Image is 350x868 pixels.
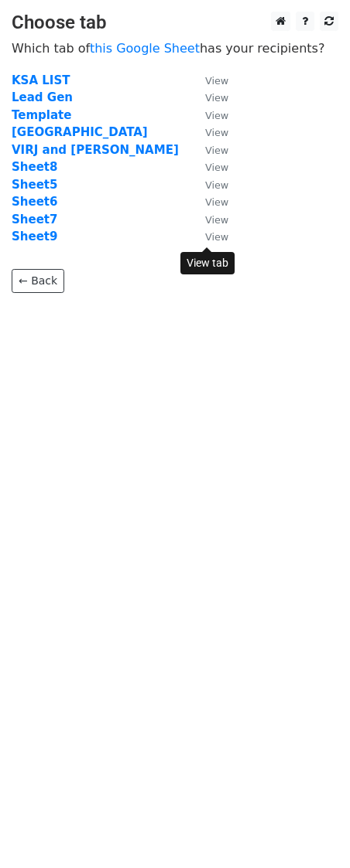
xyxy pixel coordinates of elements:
[12,40,338,56] p: Which tab of has your recipients?
[205,127,228,138] small: View
[205,231,228,243] small: View
[190,160,228,174] a: View
[273,794,350,868] iframe: Chat Widget
[12,125,148,139] a: [GEOGRAPHIC_DATA]
[190,195,228,209] a: View
[12,230,57,243] a: Sheet9
[12,195,57,209] a: Sheet6
[205,75,228,87] small: View
[205,92,228,104] small: View
[190,125,228,139] a: View
[190,90,228,104] a: View
[190,143,228,157] a: View
[205,145,228,156] small: View
[12,108,71,122] a: Template
[205,162,228,173] small: View
[190,230,228,243] a: View
[12,143,179,157] a: VIRJ and [PERSON_NAME]
[12,90,73,104] a: Lead Gen
[12,73,70,87] a: KSA LIST
[190,108,228,122] a: View
[12,269,64,293] a: ← Back
[205,179,228,191] small: View
[12,178,57,192] a: Sheet5
[12,160,57,174] a: Sheet8
[180,252,235,274] div: View tab
[190,213,228,226] a: View
[205,196,228,208] small: View
[205,214,228,226] small: View
[12,12,338,34] h3: Choose tab
[190,178,228,192] a: View
[205,110,228,121] small: View
[12,213,57,226] a: Sheet7
[90,41,200,56] a: this Google Sheet
[190,73,228,87] a: View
